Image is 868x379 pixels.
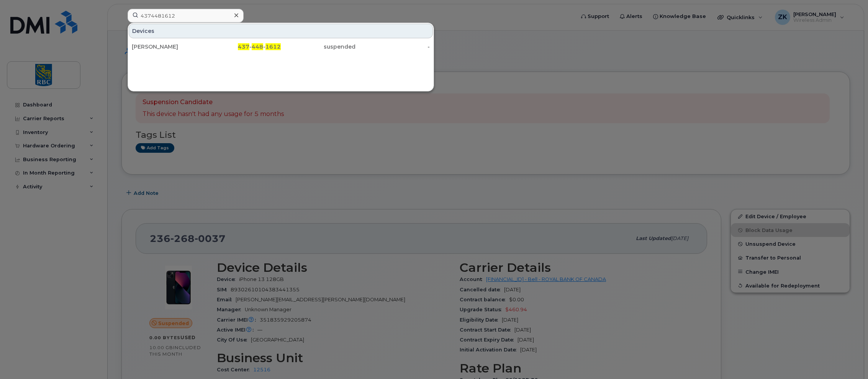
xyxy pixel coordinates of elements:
div: - [355,43,430,51]
a: [PERSON_NAME]437-448-1612suspended- [129,40,433,54]
span: 448 [252,43,263,50]
span: 437 [238,43,249,50]
div: [PERSON_NAME] [132,43,206,51]
div: suspended [281,43,355,51]
span: 1612 [265,43,281,50]
div: - - [206,43,281,51]
div: Devices [129,24,433,38]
